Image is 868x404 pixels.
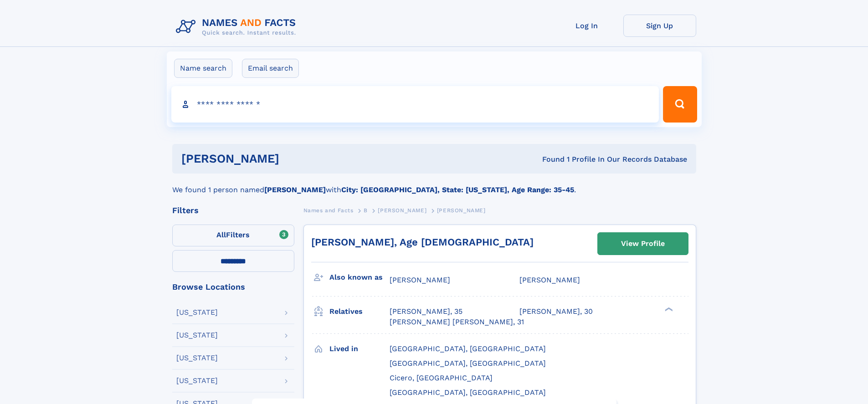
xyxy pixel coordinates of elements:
span: All [216,230,226,239]
div: Browse Locations [172,283,294,291]
div: [US_STATE] [176,354,218,362]
span: [PERSON_NAME] [378,207,426,214]
span: [PERSON_NAME] [519,276,580,284]
span: [GEOGRAPHIC_DATA], [GEOGRAPHIC_DATA] [390,344,546,353]
div: [US_STATE] [176,377,218,384]
a: [PERSON_NAME] [378,205,426,216]
div: ❯ [663,307,673,312]
h3: Lived in [329,341,390,357]
div: We found 1 person named with . [172,174,696,195]
span: [PERSON_NAME] [390,276,450,284]
a: View Profile [598,233,688,255]
h3: Also known as [329,270,390,285]
div: Found 1 Profile In Our Records Database [411,154,687,164]
label: Email search [242,59,299,78]
label: Name search [174,59,232,78]
a: B [364,205,368,216]
span: Cicero, [GEOGRAPHIC_DATA] [390,373,493,382]
span: [PERSON_NAME] [437,207,486,214]
a: [PERSON_NAME], Age [DEMOGRAPHIC_DATA] [311,236,534,248]
a: [PERSON_NAME], 35 [390,307,462,317]
a: Sign Up [623,15,696,37]
a: [PERSON_NAME] [PERSON_NAME], 31 [390,317,524,327]
h3: Relatives [329,304,390,319]
div: Filters [172,206,294,215]
button: Search Button [663,86,697,123]
h1: [PERSON_NAME] [181,153,411,164]
b: City: [GEOGRAPHIC_DATA], State: [US_STATE], Age Range: 35-45 [341,185,574,194]
input: search input [171,86,659,123]
div: [US_STATE] [176,309,218,316]
b: [PERSON_NAME] [264,185,326,194]
div: View Profile [621,233,665,254]
a: Names and Facts [303,205,354,216]
span: [GEOGRAPHIC_DATA], [GEOGRAPHIC_DATA] [390,359,546,368]
a: Log In [550,15,623,37]
span: B [364,207,368,214]
label: Filters [172,225,294,246]
img: Logo Names and Facts [172,15,303,39]
a: [PERSON_NAME], 30 [519,307,593,317]
span: [GEOGRAPHIC_DATA], [GEOGRAPHIC_DATA] [390,388,546,397]
div: [US_STATE] [176,332,218,339]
